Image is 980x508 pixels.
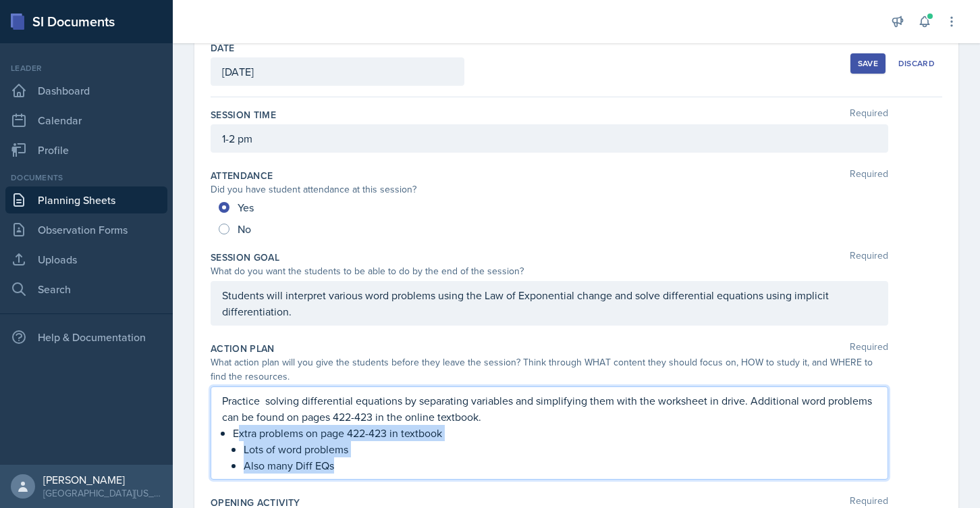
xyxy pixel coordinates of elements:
[5,324,167,351] div: Help & Documentation
[5,276,167,303] a: Search
[244,457,877,474] p: Also many Diff EQs
[850,251,888,264] span: Required
[5,136,167,163] a: Profile
[5,186,167,213] a: Planning Sheets
[211,41,234,55] label: Date
[211,264,888,278] div: What do you want the students to be able to do by the end of the session?
[211,251,279,264] label: Session Goal
[850,108,888,122] span: Required
[5,216,167,243] a: Observation Forms
[238,201,254,214] span: Yes
[5,172,167,184] div: Documents
[211,182,888,197] div: Did you have student attendance at this session?
[5,246,167,273] a: Uploads
[211,169,273,182] label: Attendance
[222,130,877,147] p: 1-2 pm
[850,53,886,74] button: Save
[222,287,877,320] p: Students will interpret various word problems using the Law of Exponential change and solve diffe...
[238,222,251,236] span: No
[244,441,877,457] p: Lots of word problems
[211,108,276,122] label: Session Time
[898,58,935,69] div: Discard
[858,58,878,69] div: Save
[233,425,877,441] p: Extra problems on page 422-423 in textbook
[43,486,162,500] div: [GEOGRAPHIC_DATA][US_STATE] in [GEOGRAPHIC_DATA]
[850,169,888,182] span: Required
[222,392,877,425] p: Practice solving differential equations by separating variables and simplifying them with the wor...
[43,473,162,486] div: [PERSON_NAME]
[211,355,888,384] div: What action plan will you give the students before they leave the session? Think through WHAT con...
[891,53,942,74] button: Discard
[5,107,167,134] a: Calendar
[5,77,167,104] a: Dashboard
[211,342,275,355] label: Action Plan
[850,342,888,355] span: Required
[5,62,167,74] div: Leader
